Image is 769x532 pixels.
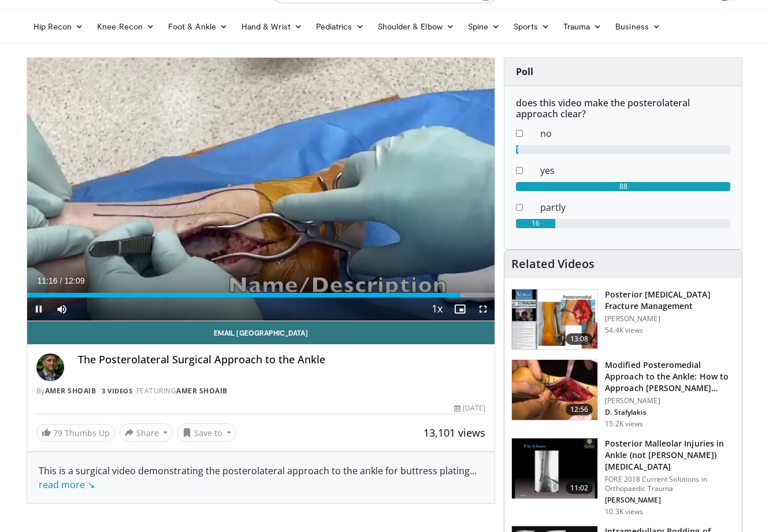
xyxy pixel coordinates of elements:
[605,507,643,516] p: 10.3K views
[161,15,235,38] a: Foot & Ankle
[423,426,485,440] span: 13,101 views
[516,145,518,154] div: 1
[516,219,555,228] div: 16
[64,276,84,285] span: 12:09
[532,127,739,140] dd: no
[36,354,64,381] img: Avatar
[512,438,597,498] img: c613a3bd-9827-4973-b08f-77b3ce0ba407.150x105_q85_crop-smart_upscale.jpg
[512,360,597,420] img: ae8508ed-6896-40ca-bae0-71b8ded2400a.150x105_q85_crop-smart_upscale.jpg
[90,15,161,38] a: Knee Recon
[98,386,136,396] a: 3 Videos
[45,386,96,396] a: amer shoaib
[566,482,593,494] span: 11:02
[511,438,735,516] a: 11:02 Posterior Malleolar Injuries in Ankle (not [PERSON_NAME]) [MEDICAL_DATA] FORE 2018 Current ...
[516,182,730,191] div: 88
[516,98,730,120] h6: does this video make the posterolateral approach clear?
[309,15,371,38] a: Pediatrics
[461,15,507,38] a: Spine
[605,408,735,417] p: D. Stafylakis
[27,321,495,344] a: Email [GEOGRAPHIC_DATA]
[36,424,115,442] a: 79 Thumbs Up
[507,15,556,38] a: Sports
[511,289,735,350] a: 13:08 Posterior [MEDICAL_DATA] Fracture Management [PERSON_NAME] 54.4K views
[50,297,73,321] button: Mute
[605,496,735,505] p: [PERSON_NAME]
[605,396,735,405] p: [PERSON_NAME]
[605,326,643,335] p: 54.4K views
[605,475,735,493] p: FORE 2018 Current Solutions in Orthopaedic Trauma
[371,15,461,38] a: Shoulder & Elbow
[53,427,62,438] span: 79
[39,464,477,491] span: ...
[556,15,609,38] a: Trauma
[120,423,173,442] button: Share
[36,386,486,396] div: By FEATURING
[605,359,735,394] h3: Modified Posteromedial Approach to the Ankle: How to Approach [PERSON_NAME]…
[38,276,58,285] span: 11:16
[78,354,486,366] h4: The Posterolateral Surgical Approach to the Ankle
[605,419,643,429] p: 15.2K views
[454,403,485,414] div: [DATE]
[605,314,735,323] p: [PERSON_NAME]
[605,289,735,312] h3: Posterior [MEDICAL_DATA] Fracture Management
[605,438,735,473] h3: Posterior Malleolar Injuries in Ankle (not [PERSON_NAME]) [MEDICAL_DATA]
[425,297,448,321] button: Playback Rate
[511,359,735,429] a: 12:56 Modified Posteromedial Approach to the Ankle: How to Approach [PERSON_NAME]… [PERSON_NAME] ...
[448,297,471,321] button: Enable picture-in-picture mode
[27,293,495,297] div: Progress Bar
[511,257,595,271] h4: Related Videos
[516,65,533,78] strong: Poll
[176,386,228,396] a: amer shoaib
[471,297,495,321] button: Fullscreen
[39,478,95,491] a: read more ↘
[60,276,62,285] span: /
[27,297,50,321] button: Pause
[532,200,739,214] dd: partly
[532,163,739,177] dd: yes
[566,404,593,415] span: 12:56
[27,58,495,321] video-js: Video Player
[235,15,309,38] a: Hand & Wrist
[27,15,91,38] a: Hip Recon
[512,289,597,349] img: 50e07c4d-707f-48cd-824d-a6044cd0d074.150x105_q85_crop-smart_upscale.jpg
[39,464,484,492] div: This is a surgical video demonstrating the posterolateral approach to the ankle for buttress plating
[177,423,236,442] button: Save to
[566,333,593,345] span: 13:08
[608,15,667,38] a: Business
